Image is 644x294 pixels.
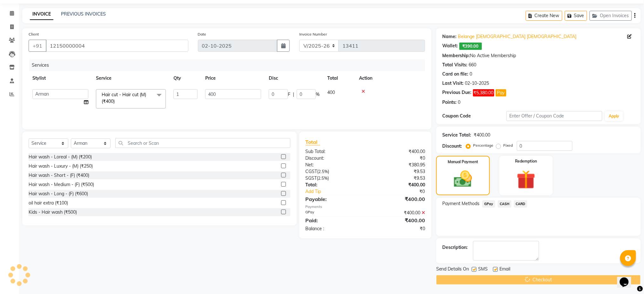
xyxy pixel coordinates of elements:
[306,175,317,181] span: SGST
[301,175,365,182] div: ( )
[443,62,468,68] div: Total Visits:
[29,154,92,160] div: Hair wash - Loreal - (M) (₹200)
[29,163,93,170] div: Hair wash - Luxury - (M) (₹250)
[306,139,320,145] span: Total
[301,162,365,168] div: Net:
[443,71,469,77] div: Card on file:
[443,244,468,251] div: Description:
[316,91,320,98] span: %
[470,71,472,77] div: 0
[29,200,68,206] div: oil hair extra (₹100)
[29,181,94,188] div: Hair wash - Medium - (F) (₹500)
[478,266,488,274] span: SMS
[504,143,513,148] label: Fixed
[474,132,491,138] div: ₹400.00
[301,195,365,203] div: Payable:
[92,71,170,85] th: Service
[170,71,201,85] th: Qty
[301,225,365,232] div: Balance :
[301,210,365,216] div: GPay
[355,71,425,85] th: Action
[436,266,469,274] span: Send Details On
[448,159,478,165] label: Manual Payment
[306,204,425,210] div: Payments
[500,266,511,274] span: Email
[365,225,430,232] div: ₹0
[102,92,146,104] span: Hair cut - Hair cut (M) (₹400)
[29,40,46,52] button: +91
[365,168,430,175] div: ₹9.53
[29,71,92,85] th: Stylist
[46,40,188,52] input: Search by Name/Mobile/Email/Code
[514,200,528,208] span: CARD
[293,91,294,98] span: |
[443,52,634,59] div: No Active Membership
[115,98,118,104] a: x
[29,190,88,197] div: Hair wash - Long - (F) (₹600)
[443,89,472,97] div: Previous Due:
[443,143,462,150] div: Discount:
[299,31,327,37] label: Invoice Number
[458,99,461,106] div: 0
[506,111,602,121] input: Enter Offer / Coupon Code
[443,43,458,50] div: Wallet:
[376,188,430,195] div: ₹0
[301,155,365,162] div: Discount:
[301,182,365,188] div: Total:
[365,175,430,182] div: ₹9.53
[590,11,632,21] button: Open Invoices
[306,169,317,174] span: CGST
[605,111,623,121] button: Apply
[365,182,430,188] div: ₹400.00
[365,155,430,162] div: ₹0
[443,80,464,87] div: Last Visit:
[29,59,430,71] div: Services
[511,168,541,191] img: _gift.svg
[29,172,89,179] div: Hair wash - Short - (F) (₹400)
[29,209,77,216] div: Kids - Hair wash (₹500)
[30,9,53,20] a: INVOICE
[443,132,471,138] div: Service Total:
[498,200,512,208] span: CASH
[301,168,365,175] div: ( )
[443,33,457,40] div: Name:
[61,11,106,17] a: PREVIOUS INVOICES
[365,210,430,216] div: ₹400.00
[301,148,365,155] div: Sub Total:
[323,71,355,85] th: Total
[617,269,638,288] iframe: chat widget
[115,138,290,148] input: Search or Scan
[265,71,323,85] th: Disc
[473,89,494,97] span: ₹5,380.00
[327,90,335,95] span: 400
[443,113,506,119] div: Coupon Code
[443,99,457,106] div: Points:
[318,176,328,181] span: 2.5%
[515,158,537,164] label: Redemption
[482,200,495,208] span: GPay
[365,148,430,155] div: ₹400.00
[473,143,494,148] label: Percentage
[365,162,430,168] div: ₹380.95
[319,169,328,174] span: 2.5%
[198,31,207,37] label: Date
[301,188,376,195] a: Add Tip
[29,31,39,37] label: Client
[469,62,477,68] div: 660
[448,169,478,190] img: _cash.svg
[288,91,290,98] span: F
[465,80,489,87] div: 02-10-2025
[201,71,265,85] th: Price
[365,195,430,203] div: ₹400.00
[301,217,365,224] div: Paid:
[443,200,480,207] span: Payment Methods
[565,11,587,21] button: Save
[526,11,562,21] button: Create New
[496,89,506,97] button: Pay
[458,33,577,40] a: Belange [DEMOGRAPHIC_DATA] [DEMOGRAPHIC_DATA]
[365,217,430,224] div: ₹400.00
[443,52,470,59] div: Membership:
[459,43,482,50] span: ₹390.00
